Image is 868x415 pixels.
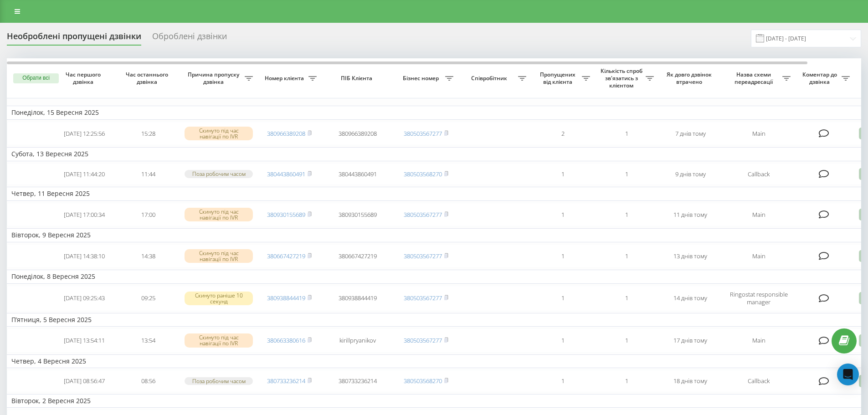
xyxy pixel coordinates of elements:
[52,328,116,353] td: [DATE] 13:54:11
[185,170,253,178] div: Поза робочим часом
[52,122,116,146] td: [DATE] 12:25:56
[116,122,180,146] td: 15:28
[267,377,305,385] a: 380733236214
[267,129,305,138] a: 380966389208
[658,370,722,392] td: 18 днів тому
[116,163,180,185] td: 11:44
[531,244,595,268] td: 1
[658,244,722,268] td: 13 днів тому
[185,249,253,263] div: Скинуто під час навігації по IVR
[595,286,658,311] td: 1
[722,328,795,353] td: Main
[531,328,595,353] td: 1
[116,328,180,353] td: 13:54
[727,71,782,85] span: Назва схеми переадресації
[666,71,715,85] span: Як довго дзвінок втрачено
[722,370,795,392] td: Callback
[404,294,442,302] a: 380503567277
[7,31,141,46] div: Необроблені пропущені дзвінки
[185,292,253,305] div: Скинуто раніше 10 секунд
[595,122,658,146] td: 1
[185,208,253,221] div: Скинуто під час навігації по IVR
[13,73,59,83] button: Обрати всі
[52,203,116,227] td: [DATE] 17:00:34
[185,333,253,347] div: Скинуто під час навігації по IVR
[267,210,305,219] a: 380930155689
[116,286,180,311] td: 09:25
[595,244,658,268] td: 1
[531,203,595,227] td: 1
[329,75,386,82] span: ПІБ Клієнта
[658,286,722,311] td: 14 днів тому
[52,244,116,268] td: [DATE] 14:38:10
[722,122,795,146] td: Main
[321,244,394,268] td: 380667427219
[321,370,394,392] td: 380733236214
[185,127,253,140] div: Скинуто під час навігації по IVR
[535,71,582,85] span: Пропущених від клієнта
[267,252,305,260] a: 380667427219
[404,336,442,344] a: 380503567277
[321,203,394,227] td: 380930155689
[531,122,595,146] td: 2
[52,163,116,185] td: [DATE] 11:44:20
[722,244,795,268] td: Main
[595,328,658,353] td: 1
[185,71,245,85] span: Причина пропуску дзвінка
[404,170,442,178] a: 380503568270
[658,203,722,227] td: 11 днів тому
[599,67,646,89] span: Кількість спроб зв'язатись з клієнтом
[531,370,595,392] td: 1
[595,163,658,185] td: 1
[404,210,442,219] a: 380503567277
[123,71,173,85] span: Час останнього дзвінка
[658,122,722,146] td: 7 днів тому
[404,252,442,260] a: 380503567277
[321,328,394,353] td: kirillpryanikov
[116,370,180,392] td: 08:56
[595,370,658,392] td: 1
[658,328,722,353] td: 17 днів тому
[722,203,795,227] td: Main
[531,163,595,185] td: 1
[722,163,795,185] td: Callback
[267,336,305,344] a: 380663380616
[52,370,116,392] td: [DATE] 08:56:47
[595,203,658,227] td: 1
[837,364,859,385] div: Open Intercom Messenger
[404,129,442,138] a: 380503567277
[185,377,253,385] div: Поза робочим часом
[52,286,116,311] td: [DATE] 09:25:43
[321,286,394,311] td: 380938844419
[267,294,305,302] a: 380938844419
[321,163,394,185] td: 380443860491
[404,377,442,385] a: 380503568270
[658,163,722,185] td: 9 днів тому
[116,244,180,268] td: 14:38
[399,75,445,82] span: Бізнес номер
[152,31,227,46] div: Оброблені дзвінки
[262,75,308,82] span: Номер клієнта
[531,286,595,311] td: 1
[722,286,795,311] td: Ringostat responsible manager
[800,71,842,85] span: Коментар до дзвінка
[267,170,305,178] a: 380443860491
[321,122,394,146] td: 380966389208
[462,75,518,82] span: Співробітник
[60,71,109,85] span: Час першого дзвінка
[116,203,180,227] td: 17:00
